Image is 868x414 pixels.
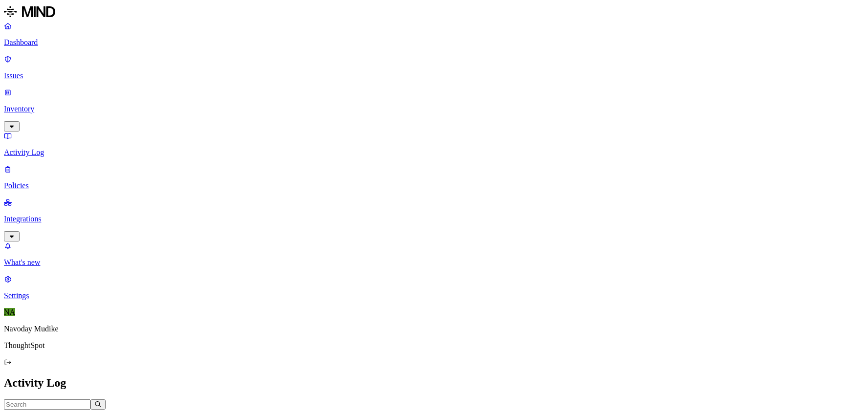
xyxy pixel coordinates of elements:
p: Settings [4,291,864,300]
a: Policies [4,165,864,190]
p: ThoughtSpot [4,341,864,350]
p: What's new [4,258,864,267]
p: Integrations [4,215,864,223]
a: Inventory [4,88,864,130]
a: Activity Log [4,131,864,157]
a: MIND [4,4,864,22]
span: NA [4,308,15,316]
a: Settings [4,275,864,300]
input: Search [4,399,90,410]
p: Dashboard [4,38,864,47]
p: Activity Log [4,148,864,157]
a: What's new [4,241,864,267]
p: Issues [4,71,864,80]
a: Dashboard [4,22,864,47]
a: Integrations [4,198,864,240]
img: MIND [4,4,55,20]
h2: Activity Log [4,376,864,390]
p: Inventory [4,105,864,113]
a: Issues [4,55,864,80]
p: Policies [4,181,864,190]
